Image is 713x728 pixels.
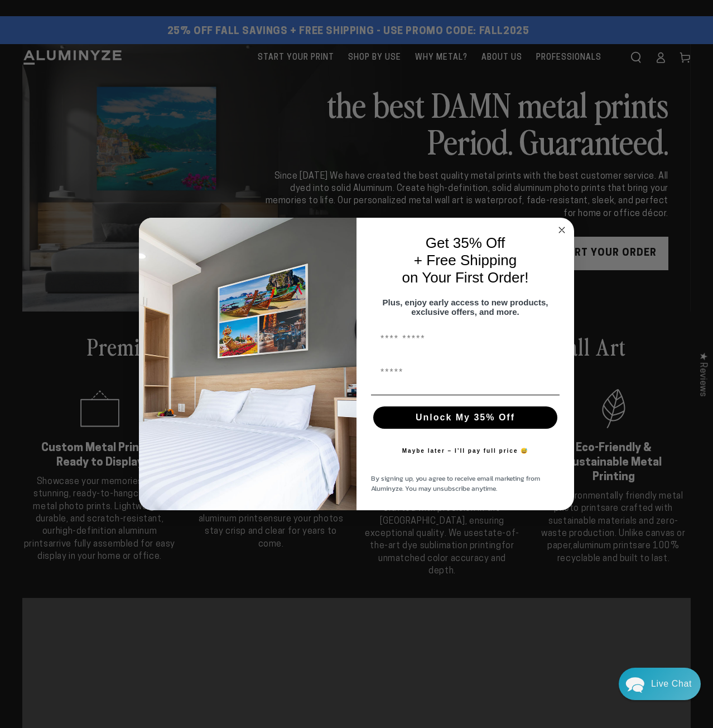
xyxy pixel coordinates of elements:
[371,395,560,395] img: underline
[383,298,548,317] span: Plus, enjoy early access to new products, exclusive offers, and more.
[619,668,701,700] div: Chat widget toggle
[371,473,540,494] span: By signing up, you agree to receive email marketing from Aluminyze. You may unsubscribe anytime.
[397,440,534,462] button: Maybe later – I’ll pay full price 😅
[414,252,517,269] span: + Free Shipping
[139,218,356,510] img: 728e4f65-7e6c-44e2-b7d1-0292a396982f.jpeg
[651,668,692,700] div: Contact Us Directly
[555,223,569,237] button: Close dialog
[402,269,529,286] span: on Your First Order!
[373,406,557,429] button: Unlock My 35% Off
[426,234,505,251] span: Get 35% Off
